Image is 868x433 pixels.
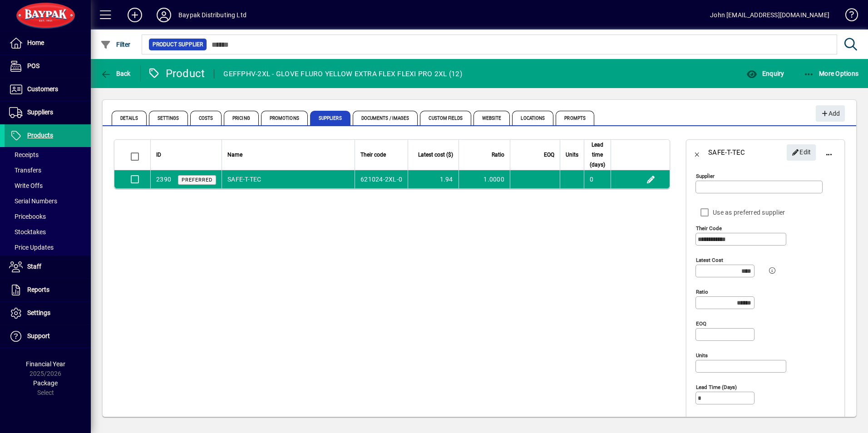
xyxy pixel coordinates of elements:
[182,177,212,183] span: Preferred
[5,302,91,325] a: Settings
[27,132,53,139] span: Products
[27,263,41,270] span: Staff
[5,209,91,224] a: Pricebooks
[5,55,91,78] a: POS
[838,2,857,31] a: Knowledge Base
[5,224,91,240] a: Stocktakes
[178,8,247,22] div: Baypak Distributing Ltd
[100,70,131,77] span: Back
[27,39,44,46] span: Home
[148,66,205,81] div: Product
[696,225,722,231] mat-label: Their code
[9,228,46,236] span: Stocktakes
[156,175,171,184] div: 2390
[27,62,39,69] span: POS
[5,325,91,348] a: Support
[27,108,53,116] span: Suppliers
[222,170,355,188] td: SAFE-T-TEC
[696,173,715,179] mat-label: Supplier
[566,150,578,160] span: Units
[816,105,845,122] button: Add
[26,360,65,368] span: Financial Year
[5,147,91,162] a: Receipts
[355,170,408,188] td: 621024-2XL-0
[27,309,50,316] span: Settings
[9,213,46,220] span: Pricebooks
[696,320,706,327] mat-label: EOQ
[310,111,350,125] span: Suppliers
[9,197,57,205] span: Serial Numbers
[801,65,861,82] button: More Options
[360,150,386,160] span: Their code
[91,65,141,82] app-page-header-button: Back
[223,67,462,81] div: GEFFPHV-2XL - GLOVE FLURO YELLOW EXTRA FLEX FLEXI PRO 2XL (12)
[746,70,784,77] span: Enquiry
[5,240,91,255] a: Price Updates
[744,65,786,82] button: Enquiry
[5,178,91,193] a: Write Offs
[33,379,58,387] span: Package
[556,111,594,125] span: Prompts
[153,40,203,49] span: Product Supplier
[5,279,91,301] a: Reports
[261,111,308,125] span: Promotions
[696,352,708,359] mat-label: Units
[818,142,840,163] button: More options
[696,289,708,295] mat-label: Ratio
[9,151,39,158] span: Receipts
[149,111,188,125] span: Settings
[120,7,149,23] button: Add
[27,332,50,340] span: Support
[224,111,259,125] span: Pricing
[804,70,859,77] span: More Options
[644,172,658,187] button: Edit
[5,256,91,278] a: Staff
[492,150,504,160] span: Ratio
[708,145,745,160] div: SAFE-T-TEC
[418,150,453,160] span: Latest cost ($)
[27,286,49,293] span: Reports
[9,244,54,251] span: Price Updates
[98,36,133,53] button: Filter
[5,193,91,209] a: Serial Numbers
[149,7,178,23] button: Profile
[190,111,222,125] span: Costs
[353,111,418,125] span: Documents / Images
[5,78,91,101] a: Customers
[686,142,708,163] button: Back
[710,8,829,22] div: John [EMAIL_ADDRESS][DOMAIN_NAME]
[156,150,161,160] span: ID
[512,111,553,125] span: Locations
[5,162,91,178] a: Transfers
[9,167,41,174] span: Transfers
[100,41,131,48] span: Filter
[473,111,510,125] span: Website
[408,170,459,188] td: 1.94
[820,106,840,121] span: Add
[112,111,147,125] span: Details
[5,101,91,124] a: Suppliers
[9,182,43,189] span: Write Offs
[584,170,611,188] td: 0
[459,170,510,188] td: 1.0000
[227,150,242,160] span: Name
[420,111,471,125] span: Custom Fields
[590,140,605,170] span: Lead time (days)
[792,145,811,160] span: Edit
[696,257,723,263] mat-label: Latest cost
[696,384,737,390] mat-label: Lead time (days)
[27,85,58,93] span: Customers
[98,65,133,82] button: Back
[5,32,91,54] a: Home
[787,144,816,161] button: Edit
[544,150,554,160] span: EOQ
